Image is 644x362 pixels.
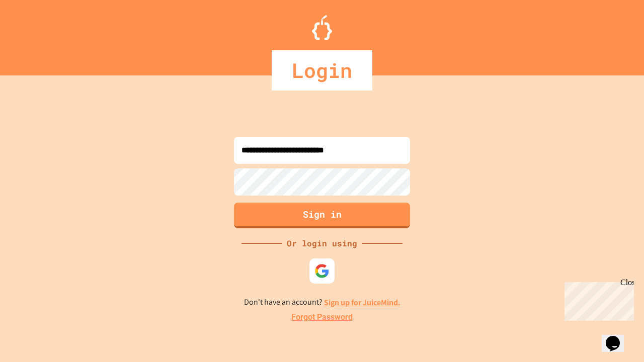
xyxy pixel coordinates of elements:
[602,322,634,352] iframe: chat widget
[244,296,400,309] p: Don't have an account?
[291,311,353,323] a: Forgot Password
[312,15,332,40] img: Logo.svg
[560,278,634,321] iframe: chat widget
[282,237,362,249] div: Or login using
[234,203,410,228] button: Sign in
[272,50,372,90] div: Login
[314,263,330,279] img: google-icon.svg
[324,297,400,308] a: Sign up for JuiceMind.
[4,4,69,64] div: Chat with us now!Close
